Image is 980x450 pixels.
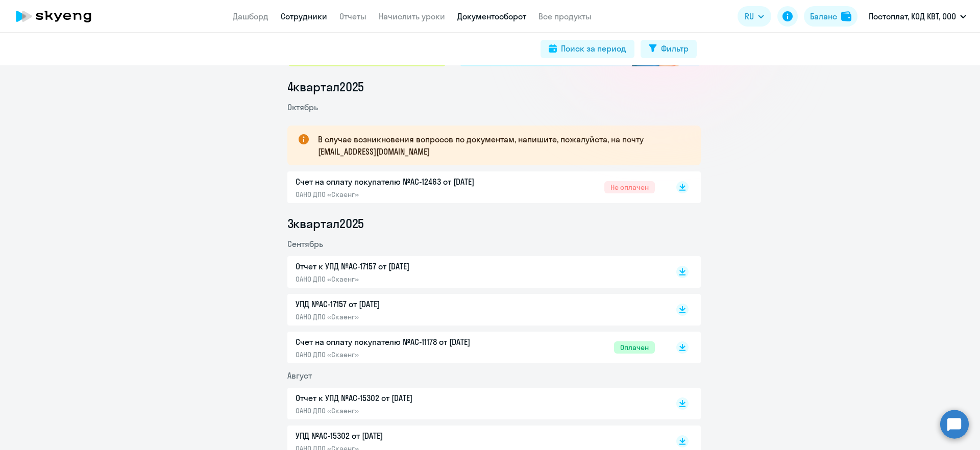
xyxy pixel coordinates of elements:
div: Баланс [810,10,837,22]
button: Балансbalance [804,6,857,27]
p: ОАНО ДПО «Скаенг» [296,274,510,284]
a: Все продукты [538,11,592,21]
a: Счет на оплату покупателю №AC-11178 от [DATE]ОАНО ДПО «Скаенг»Оплачен [296,336,655,359]
a: Дашборд [233,11,268,21]
p: ОАНО ДПО «Скаенг» [296,406,510,415]
button: Фильтр [641,40,697,58]
p: В случае возникновения вопросов по документам, напишите, пожалуйста, на почту [EMAIL_ADDRESS][DOM... [318,133,682,158]
p: УПД №AC-15302 от [DATE] [296,430,510,442]
button: Поиск за период [541,40,634,58]
p: УПД №AC-17157 от [DATE] [296,298,510,310]
span: Октябрь [287,102,318,112]
button: Постоплат, КОД КВТ, ООО [864,4,971,29]
li: 3 квартал 2025 [287,215,701,232]
span: Не оплачен [604,181,655,193]
p: Отчет к УПД №AC-15302 от [DATE] [296,392,510,404]
a: Начислить уроки [379,11,445,21]
a: Сотрудники [281,11,327,21]
a: Отчеты [339,11,366,21]
a: Отчет к УПД №AC-17157 от [DATE]ОАНО ДПО «Скаенг» [296,260,655,284]
p: ОАНО ДПО «Скаенг» [296,312,510,321]
span: Август [287,370,312,381]
li: 4 квартал 2025 [287,79,701,95]
p: ОАНО ДПО «Скаенг» [296,190,510,199]
img: balance [841,11,851,21]
a: Отчет к УПД №AC-15302 от [DATE]ОАНО ДПО «Скаенг» [296,392,655,415]
span: Сентябрь [287,239,323,249]
span: Оплачен [614,341,655,354]
p: ОАНО ДПО «Скаенг» [296,350,510,359]
button: RU [738,6,771,27]
div: Поиск за период [561,42,626,55]
div: Фильтр [661,42,689,55]
p: Счет на оплату покупателю №AC-12463 от [DATE] [296,176,510,188]
p: Отчет к УПД №AC-17157 от [DATE] [296,260,510,272]
a: Документооборот [457,11,526,21]
a: УПД №AC-17157 от [DATE]ОАНО ДПО «Скаенг» [296,298,655,321]
p: Счет на оплату покупателю №AC-11178 от [DATE] [296,336,510,348]
p: Постоплат, КОД КВТ, ООО [869,10,956,22]
span: RU [745,10,754,22]
a: Счет на оплату покупателю №AC-12463 от [DATE]ОАНО ДПО «Скаенг»Не оплачен [296,176,655,199]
